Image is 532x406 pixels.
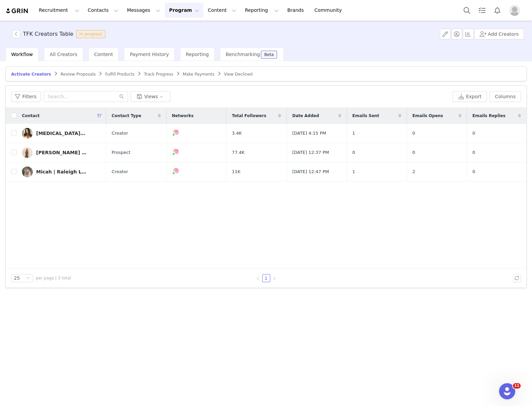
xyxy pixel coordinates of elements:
img: 4ae16c89-2612-4069-a4fe-379d64f4794a--s.jpg [22,147,33,158]
button: Search [459,3,474,18]
div: 25 [14,274,20,282]
i: icon: right [272,276,276,280]
button: Filters [11,91,41,102]
button: Columns [489,91,521,102]
span: Payment History [130,52,169,57]
i: icon: down [26,276,30,281]
i: icon: search [119,94,124,99]
button: Content [204,3,240,18]
iframe: Intercom live chat [499,383,515,399]
img: instagram.svg [173,130,179,135]
span: Prospect [111,149,130,156]
span: [DATE] 4:15 PM [292,130,326,137]
a: [MEDICAL_DATA][PERSON_NAME] [22,128,101,139]
a: Tasks [475,3,489,18]
span: 1 [352,168,355,175]
span: Content [94,52,113,57]
span: 1 [352,130,355,137]
span: Make Payments [183,72,214,77]
span: Emails Opens [412,113,443,119]
span: [DATE] 12:47 PM [292,168,329,175]
a: Community [310,3,349,18]
span: Creator [111,130,128,137]
button: Views [131,91,170,102]
span: 0 [412,149,415,156]
button: Contacts [84,3,123,18]
button: Notifications [490,3,505,18]
span: Contact Type [111,113,141,119]
span: All Creators [50,52,77,57]
a: Brands [283,3,310,18]
span: 11K [232,168,240,175]
span: 2 [412,168,415,175]
li: Previous Page [254,274,262,282]
div: Micah | Raleigh Lifestyle & Plant-Based Travel [36,169,87,174]
span: In progress [76,30,105,38]
span: Date Added [292,113,319,119]
span: Track Progress [144,72,173,77]
span: 3.4K [232,130,242,137]
span: 0 [412,130,415,137]
img: grin logo [5,8,29,14]
li: 1 [262,274,270,282]
a: Micah | Raleigh Lifestyle & Plant-Based Travel [22,166,101,177]
button: Recruitment [35,3,83,18]
span: Emails Sent [352,113,379,119]
button: Profile [505,5,527,16]
i: icon: left [256,276,260,280]
span: Review Proposals [60,72,96,77]
img: placeholder-profile.jpg [509,5,520,16]
span: Benchmarking [226,52,260,57]
div: [MEDICAL_DATA][PERSON_NAME] [36,131,87,136]
div: Beta [264,53,274,57]
span: [object Object] [12,30,108,38]
button: Messages [123,3,164,18]
span: Total Followers [232,113,266,119]
img: instagram.svg [173,168,179,173]
span: Contact [22,113,40,119]
div: [PERSON_NAME] | Fitness Coach + Nurse [36,150,87,155]
span: 11 [513,383,521,388]
li: Next Page [270,274,278,282]
img: d71012b6-af8c-4101-b4dc-12912596ce6e--s.jpg [22,128,33,139]
span: 0 [352,149,355,156]
button: Program [165,3,203,18]
a: 1 [262,274,270,282]
button: Export [452,91,487,102]
span: per page | 3 total [36,275,71,281]
span: Workflow [11,52,33,57]
span: 77.4K [232,149,244,156]
span: Networks [172,113,194,119]
span: View Declined [224,72,253,77]
button: Reporting [241,3,283,18]
h3: TFK Creators Table [23,30,73,38]
span: Reporting [186,52,209,57]
span: Fulfill Products [105,72,134,77]
input: Search... [44,91,128,102]
span: Creator [111,168,128,175]
img: 695458d9-5b85-426a-9f95-88308e9f68e7--s.jpg [22,166,33,177]
span: Emails Replies [472,113,505,119]
span: Activate Creators [11,72,51,77]
img: instagram.svg [173,149,179,154]
a: [PERSON_NAME] | Fitness Coach + Nurse [22,147,101,158]
button: Add Creators [474,29,524,39]
span: [DATE] 12:37 PM [292,149,329,156]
